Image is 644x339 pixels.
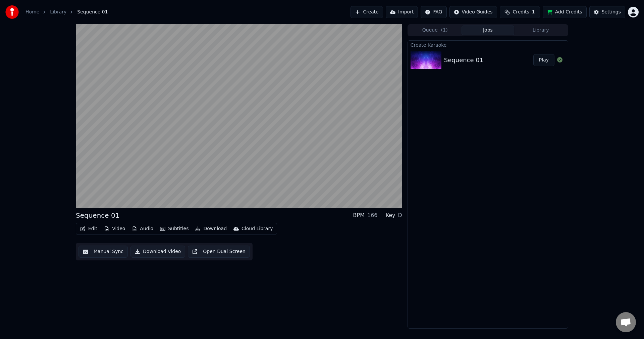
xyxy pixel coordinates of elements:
[157,224,191,234] button: Subtitles
[398,211,402,219] div: D
[367,211,378,219] div: 166
[5,5,19,19] img: youka
[409,26,462,35] button: Queue
[513,9,529,15] span: Credits
[130,246,185,258] button: Download Video
[25,9,39,15] a: Home
[50,9,66,15] a: Library
[449,6,497,18] button: Video Guides
[76,211,119,220] div: Sequence 01
[193,224,229,234] button: Download
[514,26,567,35] button: Library
[616,312,636,332] div: Open chat
[188,246,250,258] button: Open Dual Screen
[444,55,483,65] div: Sequence 01
[408,41,568,49] div: Create Karaoke
[462,26,515,35] button: Jobs
[533,54,554,66] button: Play
[532,9,535,15] span: 1
[129,224,156,234] button: Audio
[386,211,395,219] div: Key
[353,211,365,219] div: BPM
[589,6,625,18] button: Settings
[77,9,108,15] span: Sequence 01
[386,6,418,18] button: Import
[101,224,128,234] button: Video
[500,6,540,18] button: Credits1
[351,6,383,18] button: Create
[25,9,108,15] nav: breadcrumb
[241,225,273,232] div: Cloud Library
[602,9,621,15] div: Settings
[543,6,587,18] button: Add Credits
[441,27,448,34] span: ( 1 )
[77,224,100,234] button: Edit
[78,246,128,258] button: Manual Sync
[421,6,446,18] button: FAQ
